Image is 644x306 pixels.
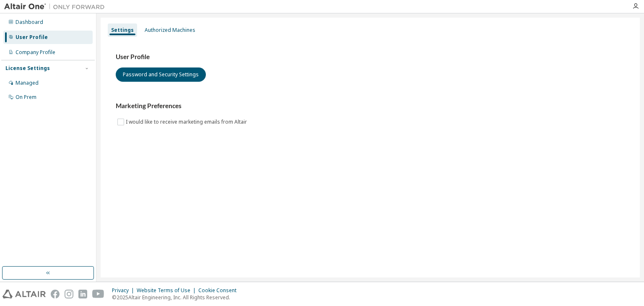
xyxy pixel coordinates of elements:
[16,80,39,86] div: Managed
[3,290,46,298] img: altair_logo.svg
[116,102,625,110] h3: Marketing Preferences
[116,67,206,82] button: Password and Security Settings
[145,27,195,34] div: Authorized Machines
[126,117,249,127] label: I would like to receive marketing emails from Altair
[137,287,198,294] div: Website Terms of Use
[78,290,87,298] img: linkedin.svg
[112,294,241,301] p: © 2025 Altair Engineering, Inc. All Rights Reserved.
[5,65,50,72] div: License Settings
[112,287,137,294] div: Privacy
[16,49,55,56] div: Company Profile
[111,27,134,34] div: Settings
[198,287,241,294] div: Cookie Consent
[116,53,625,61] h3: User Profile
[51,290,60,298] img: facebook.svg
[16,34,48,41] div: User Profile
[16,19,43,26] div: Dashboard
[65,290,73,298] img: instagram.svg
[92,290,104,298] img: youtube.svg
[16,94,36,101] div: On Prem
[4,3,109,11] img: Altair One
